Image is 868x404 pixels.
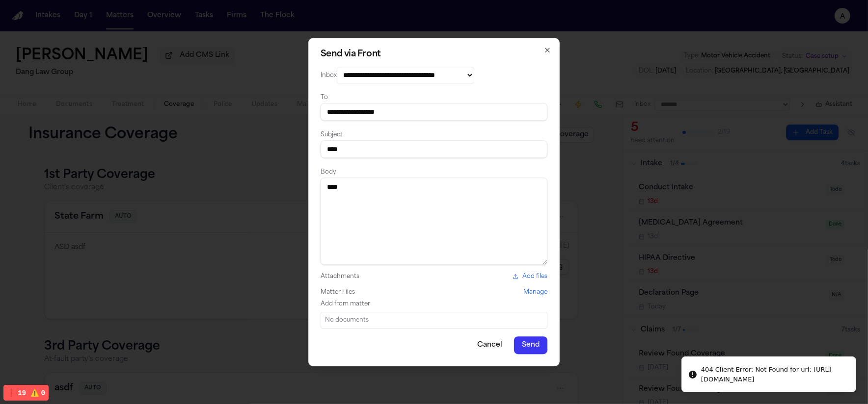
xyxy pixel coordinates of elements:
[514,336,547,354] button: Send
[337,67,474,83] select: Front inbox
[321,50,547,59] h2: Send via Front
[321,132,343,138] label: Subject
[321,288,355,296] label: Matter Files
[469,336,510,354] button: Cancel
[513,273,547,280] label: Add files
[321,300,547,308] div: Add from matter
[321,273,359,280] label: Attachments
[321,169,336,175] label: Body
[523,288,547,296] button: Manage
[325,316,543,324] div: No documents
[321,73,337,78] label: Inbox
[321,95,328,101] label: To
